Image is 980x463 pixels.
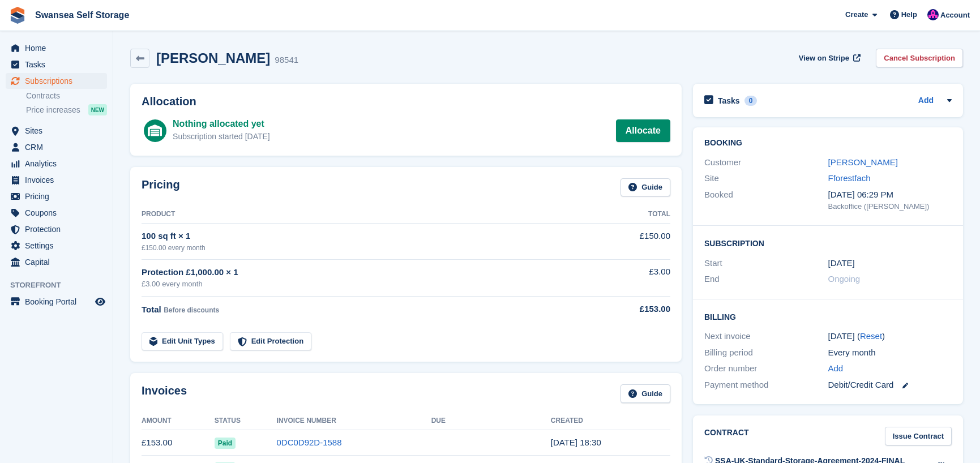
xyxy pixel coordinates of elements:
[215,412,277,430] th: Status
[704,139,952,148] h2: Booking
[828,201,952,212] div: Backoffice ([PERSON_NAME])
[828,379,952,392] div: Debit/Credit Card
[142,243,589,253] div: £150.00 every month
[620,384,670,403] a: Guide
[6,123,107,139] a: menu
[551,438,601,447] time: 2025-09-28 17:30:02 UTC
[744,96,758,106] div: 0
[876,49,963,67] a: Cancel Subscription
[704,156,828,169] div: Customer
[215,438,236,449] span: Paid
[142,384,187,403] h2: Invoices
[6,40,107,56] a: menu
[6,57,107,72] a: menu
[142,430,215,456] td: £153.00
[142,278,589,290] div: £3.00 every month
[276,412,431,430] th: Invoice Number
[6,139,107,155] a: menu
[9,7,26,24] img: stora-icon-8386f47178a22dfd0bd8f6a31ec36ba5ce8667c1dd55bd0f319d3a0aa187defe.svg
[6,172,107,188] a: menu
[142,266,589,279] div: Protection £1,000.00 × 1
[616,119,670,142] a: Allocate
[6,156,107,172] a: menu
[6,254,107,270] a: menu
[940,10,970,21] span: Account
[25,238,93,254] span: Settings
[845,9,868,20] span: Create
[26,91,107,101] a: Contracts
[704,362,828,375] div: Order number
[589,205,670,224] th: Total
[704,237,952,248] h2: Subscription
[142,305,161,314] span: Total
[173,117,270,131] div: Nothing allocated yet
[6,73,107,89] a: menu
[6,188,107,204] a: menu
[26,104,107,116] a: Price increases NEW
[142,95,670,108] h2: Allocation
[828,257,855,270] time: 2025-07-27 23:00:00 UTC
[704,346,828,359] div: Billing period
[25,139,93,155] span: CRM
[828,173,871,183] a: Fforestfach
[860,331,882,341] a: Reset
[6,238,107,254] a: menu
[25,57,93,72] span: Tasks
[25,205,93,221] span: Coupons
[704,273,828,286] div: End
[828,157,898,167] a: [PERSON_NAME]
[794,49,863,67] a: View on Stripe
[230,332,311,351] a: Edit Protection
[431,412,551,430] th: Due
[799,53,849,64] span: View on Stripe
[704,427,749,445] h2: Contract
[828,330,952,343] div: [DATE] ( )
[918,95,934,108] a: Add
[25,40,93,56] span: Home
[704,311,952,322] h2: Billing
[620,178,670,197] a: Guide
[704,172,828,185] div: Site
[6,205,107,221] a: menu
[704,330,828,343] div: Next invoice
[704,257,828,270] div: Start
[142,412,215,430] th: Amount
[885,427,952,445] a: Issue Contract
[6,294,107,310] a: menu
[901,9,917,20] span: Help
[589,303,670,316] div: £153.00
[6,221,107,237] a: menu
[589,259,670,296] td: £3.00
[828,346,952,359] div: Every month
[142,205,589,224] th: Product
[142,178,180,197] h2: Pricing
[10,280,113,291] span: Storefront
[25,221,93,237] span: Protection
[173,131,270,143] div: Subscription started [DATE]
[88,104,107,115] div: NEW
[25,172,93,188] span: Invoices
[25,123,93,139] span: Sites
[276,438,341,447] a: 0DC0D92D-1588
[589,224,670,259] td: £150.00
[275,54,298,67] div: 98541
[156,50,270,66] h2: [PERSON_NAME]
[25,156,93,172] span: Analytics
[25,254,93,270] span: Capital
[25,188,93,204] span: Pricing
[704,379,828,392] div: Payment method
[704,188,828,212] div: Booked
[718,96,740,106] h2: Tasks
[142,230,589,243] div: 100 sq ft × 1
[93,295,107,308] a: Preview store
[31,6,134,24] a: Swansea Self Storage
[551,412,670,430] th: Created
[25,73,93,89] span: Subscriptions
[26,105,80,115] span: Price increases
[828,274,861,284] span: Ongoing
[828,188,952,202] div: [DATE] 06:29 PM
[164,306,219,314] span: Before discounts
[927,9,939,20] img: Donna Davies
[142,332,223,351] a: Edit Unit Types
[25,294,93,310] span: Booking Portal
